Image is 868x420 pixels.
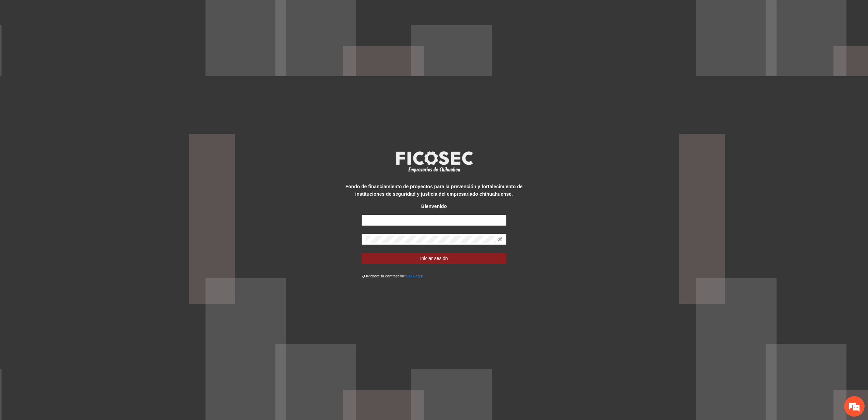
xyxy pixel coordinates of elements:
span: eye-invisible [498,237,502,242]
strong: Fondo de financiamiento de proyectos para la prevención y fortalecimiento de instituciones de seg... [345,184,522,197]
span: Iniciar sesión [420,255,448,262]
strong: Bienvenido [421,204,447,209]
small: ¿Olvidaste tu contraseña? [362,274,423,278]
button: Iniciar sesión [362,253,506,264]
img: logo [392,149,477,174]
a: Click aqui [406,274,423,278]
